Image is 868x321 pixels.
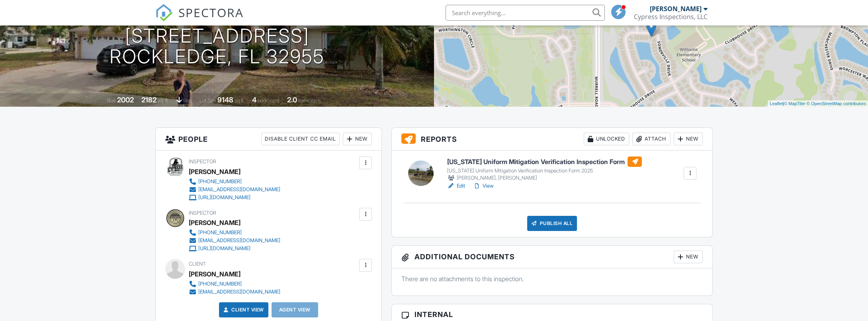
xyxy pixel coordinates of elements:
div: Unlocked [584,133,629,145]
a: [PHONE_NUMBER] [189,229,280,237]
span: Built [107,98,116,104]
div: [EMAIL_ADDRESS][DOMAIN_NAME] [198,289,280,295]
div: [PHONE_NUMBER] [198,229,242,236]
div: [URL][DOMAIN_NAME] [198,194,250,201]
span: slab [183,98,192,104]
div: 9148 [217,96,233,104]
span: Inspector [189,159,216,164]
div: Disable Client CC Email [261,133,340,145]
span: sq.ft. [235,98,244,104]
a: View [473,182,493,190]
div: 2.0 [287,96,297,104]
a: [EMAIL_ADDRESS][DOMAIN_NAME] [189,288,280,296]
div: 2182 [141,96,156,104]
div: [EMAIL_ADDRESS][DOMAIN_NAME] [198,186,280,193]
div: [URL][DOMAIN_NAME] [198,245,250,252]
h3: People [156,128,381,151]
h6: [US_STATE] Uniform Mitigation Verification Inspection Form [447,157,642,167]
div: New [674,133,703,145]
h1: [STREET_ADDRESS] Rockledge, FL 32955 [109,25,325,68]
div: Cypress Inspections, LLC [634,13,708,21]
div: 4 [252,96,256,104]
div: Attach [632,133,671,145]
img: The Best Home Inspection Software - Spectora [155,4,173,22]
div: [PHONE_NUMBER] [198,281,242,287]
a: [PHONE_NUMBER] [189,178,280,186]
div: 2002 [117,96,134,104]
div: New [343,133,372,145]
span: bathrooms [298,98,321,104]
a: [US_STATE] Uniform Mitigation Verification Inspection Form [US_STATE] Uniform Mitigation Verifica... [447,157,642,182]
a: SPECTORA [155,11,244,27]
input: Search everything... [446,5,605,21]
div: New [674,251,703,263]
div: [PERSON_NAME], [PERSON_NAME] [447,174,642,182]
div: | [768,100,868,107]
span: Inspector [189,210,216,216]
div: [PERSON_NAME] [650,5,702,13]
div: [PERSON_NAME] [189,268,240,280]
h3: Additional Documents [392,246,712,268]
a: [URL][DOMAIN_NAME] [189,194,280,202]
a: Client View [222,306,264,314]
a: Leaflet [770,101,783,106]
div: [EMAIL_ADDRESS][DOMAIN_NAME] [198,237,280,244]
span: Lot Size [199,98,216,104]
div: [PERSON_NAME] [189,166,240,178]
a: Edit [447,182,465,190]
a: [EMAIL_ADDRESS][DOMAIN_NAME] [189,237,280,245]
a: [URL][DOMAIN_NAME] [189,245,280,252]
p: There are no attachments to this inspection. [401,274,703,283]
span: sq. ft. [158,98,169,104]
div: [PHONE_NUMBER] [198,178,242,185]
a: [PHONE_NUMBER] [189,280,280,288]
a: [EMAIL_ADDRESS][DOMAIN_NAME] [189,186,280,194]
span: Client [189,261,206,267]
span: bedrooms [258,98,280,104]
a: © MapTiler [784,101,805,106]
a: © OpenStreetMap contributors [807,101,866,106]
h3: Reports [392,128,712,151]
div: Publish All [527,216,577,231]
div: [PERSON_NAME] [189,217,240,229]
div: [US_STATE] Uniform Mitigation Verification Inspection Form 2025 [447,168,642,174]
span: SPECTORA [178,4,244,21]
